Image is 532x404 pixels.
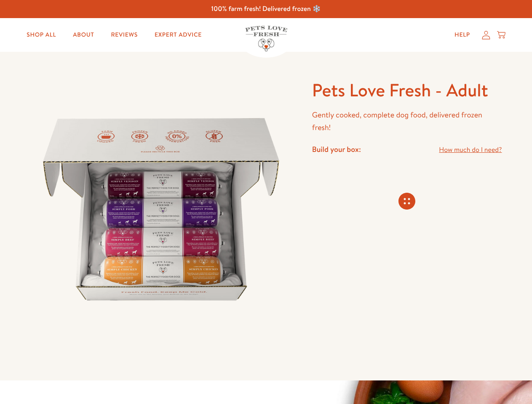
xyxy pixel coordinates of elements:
[30,79,292,340] img: Pets Love Fresh - Adult
[245,26,287,51] img: Pets Love Fresh
[398,193,415,210] svg: Connecting store
[104,27,144,43] a: Reviews
[148,27,209,43] a: Expert Advice
[20,27,63,43] a: Shop All
[312,144,361,154] h4: Build your box:
[448,27,477,43] a: Help
[312,109,502,134] p: Gently cooked, complete dog food, delivered frozen fresh!
[66,27,101,43] a: About
[439,144,502,156] a: How much do I need?
[312,79,502,102] h1: Pets Love Fresh - Adult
